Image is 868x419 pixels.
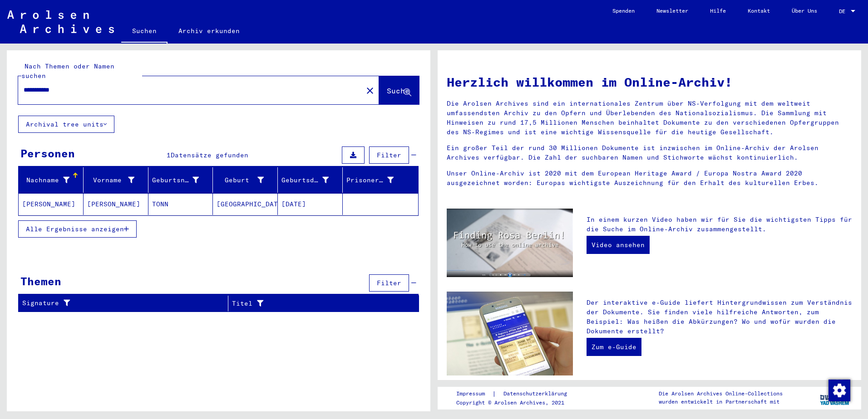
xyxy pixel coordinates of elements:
img: video.jpg [447,209,573,277]
div: Geburt‏ [217,173,277,187]
span: Datensätze gefunden [171,151,248,159]
div: Personen [20,145,75,161]
img: yv_logo.png [818,386,852,409]
div: Geburtsdatum [281,175,329,185]
span: Alle Ergebnisse anzeigen [26,225,124,233]
mat-cell: [PERSON_NAME] [84,193,148,215]
a: Video ansehen [587,236,650,254]
span: Suche [387,86,409,95]
mat-header-cell: Vorname [84,167,148,193]
div: Themen [20,273,61,289]
p: wurden entwickelt in Partnerschaft mit [659,398,783,406]
mat-header-cell: Nachname [19,167,84,193]
mat-cell: [DATE] [278,193,343,215]
p: Unser Online-Archiv ist 2020 mit dem European Heritage Award / Europa Nostra Award 2020 ausgezeic... [447,169,852,188]
div: Geburt‏ [217,175,264,185]
span: DE [839,8,849,15]
p: In einem kurzen Video haben wir für Sie die wichtigsten Tipps für die Suche im Online-Archiv zusa... [587,215,852,234]
div: Vorname [87,173,148,187]
mat-label: Nach Themen oder Namen suchen [21,62,114,80]
p: Der interaktive e-Guide liefert Hintergrundwissen zum Verständnis der Dokumente. Sie finden viele... [587,298,852,336]
div: | [456,389,578,399]
img: eguide.jpg [447,292,573,375]
button: Filter [369,146,409,164]
mat-header-cell: Geburt‏ [213,167,278,193]
span: Filter [377,279,401,287]
mat-header-cell: Geburtsdatum [278,167,343,193]
div: Titel [232,299,396,308]
mat-cell: TONN [148,193,213,215]
div: Prisoner # [346,175,394,185]
div: Prisoner # [346,173,407,187]
span: Filter [377,151,401,159]
div: Geburtsname [152,173,213,187]
mat-cell: [PERSON_NAME] [19,193,84,215]
mat-icon: close [365,85,375,96]
button: Clear [361,81,379,99]
mat-header-cell: Prisoner # [343,167,418,193]
img: Zustimmung ändern [829,380,850,401]
div: Zustimmung ändern [828,379,850,401]
p: Die Arolsen Archives Online-Collections [659,390,783,398]
div: Geburtsdatum [281,173,342,187]
a: Impressum [456,389,492,399]
p: Copyright © Arolsen Archives, 2021 [456,399,578,407]
button: Suche [379,76,419,104]
a: Zum e-Guide [587,338,641,356]
a: Archiv erkunden [168,20,251,42]
a: Datenschutzerklärung [496,389,578,399]
div: Titel [232,296,408,311]
img: Arolsen_neg.svg [7,10,114,33]
div: Nachname [22,173,83,187]
a: Suchen [121,20,168,44]
p: Die Arolsen Archives sind ein internationales Zentrum über NS-Verfolgung mit dem weltweit umfasse... [447,99,852,137]
h1: Herzlich willkommen im Online-Archiv! [447,73,852,92]
div: Signature [22,296,228,311]
button: Filter [369,274,409,292]
p: Ein großer Teil der rund 30 Millionen Dokumente ist inzwischen im Online-Archiv der Arolsen Archi... [447,143,852,162]
div: Vorname [87,175,134,185]
span: 1 [167,151,171,159]
mat-cell: [GEOGRAPHIC_DATA] [213,193,278,215]
div: Geburtsname [152,175,199,185]
button: Alle Ergebnisse anzeigen [18,220,137,238]
button: Archival tree units [18,116,114,133]
mat-header-cell: Geburtsname [148,167,213,193]
div: Signature [22,298,217,308]
div: Nachname [22,175,69,185]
